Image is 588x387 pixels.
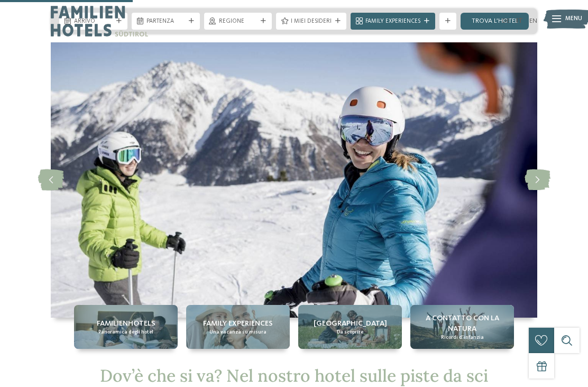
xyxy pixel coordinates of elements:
[565,15,582,23] span: Menu
[298,305,402,349] a: Hotel sulle piste da sci per bambini: divertimento senza confini [GEOGRAPHIC_DATA] Da scoprire
[51,42,537,318] img: Hotel sulle piste da sci per bambini: divertimento senza confini
[74,305,178,349] a: Hotel sulle piste da sci per bambini: divertimento senza confini Familienhotels Panoramica degli ...
[97,318,155,329] span: Familienhotels
[209,329,267,336] span: Una vacanza su misura
[502,17,510,24] a: DE
[314,318,387,329] span: [GEOGRAPHIC_DATA]
[516,17,523,24] a: IT
[203,318,273,329] span: Family experiences
[98,329,153,336] span: Panoramica degli hotel
[415,313,510,334] span: A contatto con la natura
[441,334,484,341] span: Ricordi d’infanzia
[529,17,537,24] a: EN
[410,305,514,349] a: Hotel sulle piste da sci per bambini: divertimento senza confini A contatto con la natura Ricordi...
[337,329,363,336] span: Da scoprire
[186,305,290,349] a: Hotel sulle piste da sci per bambini: divertimento senza confini Family experiences Una vacanza s...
